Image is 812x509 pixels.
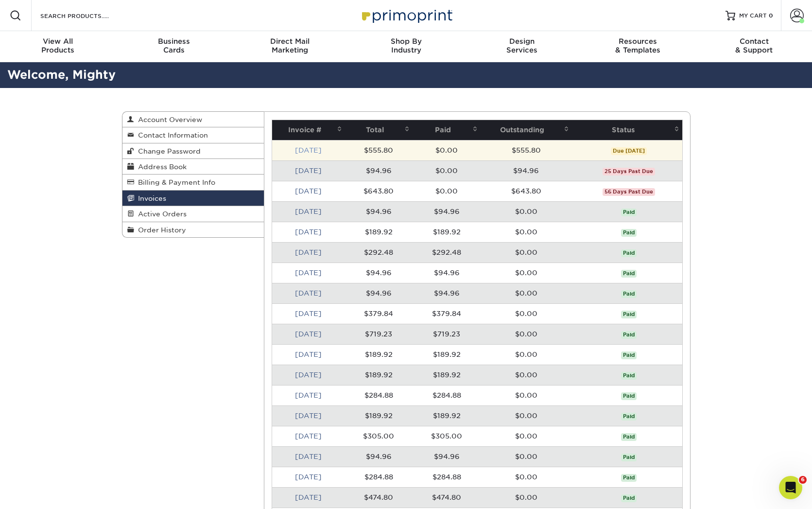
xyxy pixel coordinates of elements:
[621,454,637,461] span: Paid
[345,426,413,446] td: $305.00
[345,283,413,303] td: $94.96
[345,242,413,263] td: $292.48
[799,476,807,484] span: 6
[345,365,413,385] td: $189.92
[345,181,413,201] td: $643.80
[413,140,481,160] td: $0.00
[122,206,264,222] a: Active Orders
[295,493,322,501] a: [DATE]
[295,310,322,317] a: [DATE]
[413,405,481,426] td: $189.92
[345,201,413,222] td: $94.96
[464,37,580,46] span: Design
[769,12,773,19] span: 0
[345,446,413,467] td: $94.96
[481,242,572,263] td: $0.00
[134,131,208,139] span: Contact Information
[134,226,186,234] span: Order History
[481,365,572,385] td: $0.00
[345,120,413,140] th: Total
[413,426,481,446] td: $305.00
[295,412,322,420] a: [DATE]
[134,163,187,171] span: Address Book
[621,392,637,400] span: Paid
[481,446,572,467] td: $0.00
[696,37,812,46] span: Contact
[295,208,322,215] a: [DATE]
[621,209,637,216] span: Paid
[621,270,637,278] span: Paid
[295,453,322,460] a: [DATE]
[413,181,481,201] td: $0.00
[481,140,572,160] td: $555.80
[481,344,572,365] td: $0.00
[621,351,637,359] span: Paid
[621,229,637,237] span: Paid
[134,147,201,155] span: Change Password
[122,112,264,127] a: Account Overview
[621,494,637,502] span: Paid
[413,263,481,283] td: $94.96
[413,344,481,365] td: $189.92
[122,127,264,143] a: Contact Information
[621,249,637,257] span: Paid
[481,181,572,201] td: $643.80
[481,201,572,222] td: $0.00
[134,210,187,218] span: Active Orders
[39,10,134,21] input: SEARCH PRODUCTS.....
[295,228,322,236] a: [DATE]
[603,188,655,196] span: 56 Days Past Due
[464,37,580,54] div: Services
[116,37,232,54] div: Cards
[272,120,345,140] th: Invoice #
[481,487,572,508] td: $0.00
[611,147,647,155] span: Due [DATE]
[122,143,264,159] a: Change Password
[295,330,322,338] a: [DATE]
[580,37,696,46] span: Resources
[345,344,413,365] td: $189.92
[295,473,322,481] a: [DATE]
[413,365,481,385] td: $189.92
[621,474,637,482] span: Paid
[621,331,637,339] span: Paid
[481,222,572,242] td: $0.00
[345,303,413,324] td: $379.84
[481,426,572,446] td: $0.00
[481,120,572,140] th: Outstanding
[348,37,464,46] span: Shop By
[481,263,572,283] td: $0.00
[345,222,413,242] td: $189.92
[413,201,481,222] td: $94.96
[134,116,202,123] span: Account Overview
[413,242,481,263] td: $292.48
[481,324,572,344] td: $0.00
[345,324,413,344] td: $719.23
[621,413,637,421] span: Paid
[413,160,481,181] td: $0.00
[481,283,572,303] td: $0.00
[295,269,322,277] a: [DATE]
[739,12,767,20] span: MY CART
[481,160,572,181] td: $94.96
[134,194,166,202] span: Invoices
[134,178,215,186] span: Billing & Payment Info
[621,433,637,441] span: Paid
[413,487,481,508] td: $474.80
[295,187,322,195] a: [DATE]
[122,159,264,175] a: Address Book
[295,432,322,440] a: [DATE]
[232,37,348,54] div: Marketing
[464,31,580,62] a: DesignServices
[621,372,637,380] span: Paid
[413,303,481,324] td: $379.84
[122,222,264,237] a: Order History
[345,263,413,283] td: $94.96
[481,303,572,324] td: $0.00
[413,324,481,344] td: $719.23
[603,168,655,176] span: 25 Days Past Due
[481,467,572,487] td: $0.00
[345,140,413,160] td: $555.80
[696,31,812,62] a: Contact& Support
[779,476,802,499] iframe: Intercom live chat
